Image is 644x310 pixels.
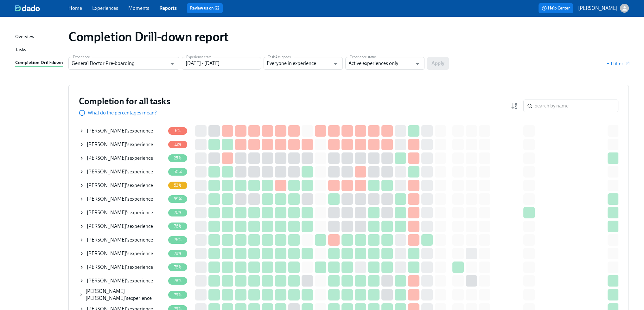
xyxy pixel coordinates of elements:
div: [PERSON_NAME]'sexperience [79,193,165,205]
span: 79% [170,293,186,297]
a: Moments [128,5,149,11]
a: Completion Drill-down [15,59,63,67]
span: [PERSON_NAME] [87,196,126,202]
p: What do the percentages mean? [88,109,157,116]
button: Review us on G2 [187,3,223,13]
a: Experiences [92,5,118,11]
span: 78% [170,251,186,256]
span: [PERSON_NAME] [87,155,126,161]
span: 50% [170,169,186,174]
div: 's experience [87,182,153,189]
h3: Completion for all tasks [79,95,170,107]
span: [PERSON_NAME] [87,223,126,229]
button: Help Center [539,3,573,13]
div: 's experience [87,264,153,271]
span: [PERSON_NAME] [87,237,126,243]
div: [PERSON_NAME] [PERSON_NAME]'sexperience [79,288,165,302]
div: Tasks [15,46,26,54]
div: 's experience [87,250,153,257]
div: [PERSON_NAME]'sexperience [79,220,165,233]
span: 53% [170,183,186,188]
a: dado [15,5,68,11]
input: Search by name [535,100,618,112]
div: 's experience [87,155,153,162]
span: 6% [171,128,184,133]
div: 's experience [87,127,153,134]
div: 's experience [87,223,153,230]
span: 78% [170,278,186,283]
div: [PERSON_NAME]'sexperience [79,274,165,287]
div: [PERSON_NAME]'sexperience [79,179,165,192]
button: Open [331,59,341,69]
div: 's experience [87,196,153,203]
div: [PERSON_NAME]'sexperience [79,165,165,178]
div: [PERSON_NAME]'sexperience [79,138,165,151]
img: dado [15,5,40,11]
span: 25% [170,156,185,160]
div: [PERSON_NAME]'sexperience [79,152,165,165]
div: 's experience [87,236,153,243]
a: Tasks [15,46,63,54]
div: 's experience [87,141,153,148]
p: [PERSON_NAME] [578,5,617,12]
h1: Completion Drill-down report [68,29,229,44]
a: Review us on G2 [190,5,220,11]
div: [PERSON_NAME]'sexperience [79,261,165,274]
button: Open [167,59,177,69]
span: [PERSON_NAME] [87,182,126,188]
a: Overview [15,33,63,41]
span: [PERSON_NAME] [87,141,126,147]
div: 's experience [87,168,153,175]
span: [PERSON_NAME] [PERSON_NAME] [86,288,125,301]
div: [PERSON_NAME]'sexperience [79,234,165,246]
div: Completion Drill-down [15,59,63,67]
span: Help Center [542,5,570,11]
svg: Completion rate (low to high) [511,102,518,110]
span: 76% [170,237,186,242]
span: [PERSON_NAME] [87,210,126,216]
span: 69% [170,197,186,201]
span: 78% [170,265,186,269]
div: [PERSON_NAME]'sexperience [79,125,165,137]
span: [PERSON_NAME] [87,250,126,256]
button: [PERSON_NAME] [578,4,629,13]
div: 's experience [86,288,165,302]
button: + 1 filter [607,60,629,67]
div: [PERSON_NAME]'sexperience [79,247,165,260]
span: [PERSON_NAME] [87,264,126,270]
div: [PERSON_NAME]'sexperience [79,206,165,219]
span: 12% [170,142,185,147]
span: 76% [170,224,186,229]
div: 's experience [87,209,153,216]
div: Overview [15,33,35,41]
span: [PERSON_NAME] [87,278,126,284]
a: Home [68,5,82,11]
button: Open [412,59,422,69]
span: [PERSON_NAME] [87,128,126,134]
span: [PERSON_NAME] [87,169,126,175]
span: 76% [170,210,186,215]
div: 's experience [87,277,153,284]
a: Reports [159,5,177,11]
